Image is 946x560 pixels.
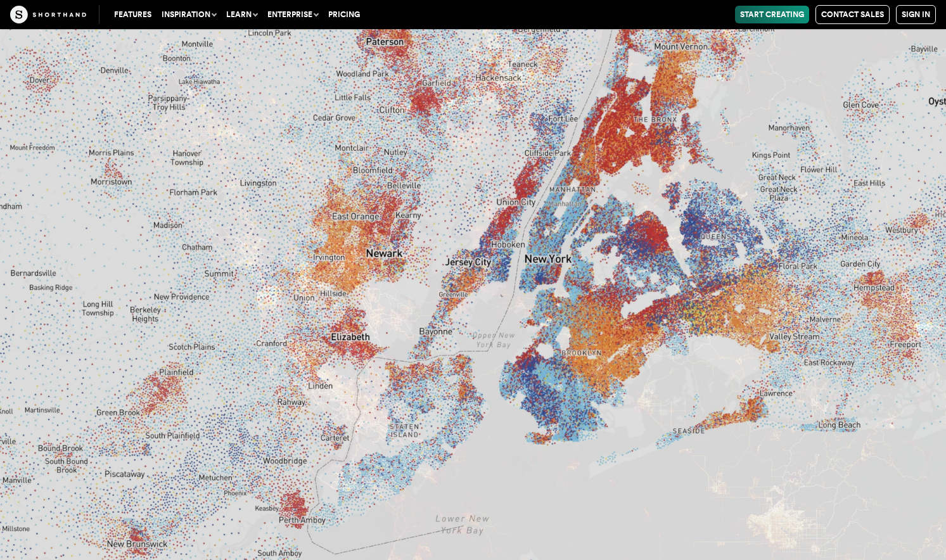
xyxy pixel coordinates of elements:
button: Enterprise [262,6,323,23]
a: Contact Sales [815,5,890,24]
a: Features [109,6,157,23]
button: Learn [221,6,262,23]
img: The Craft [10,6,86,23]
button: Inspiration [157,6,221,23]
a: Sign in [896,5,936,24]
a: Start Creating [735,6,809,23]
a: Pricing [323,6,365,23]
